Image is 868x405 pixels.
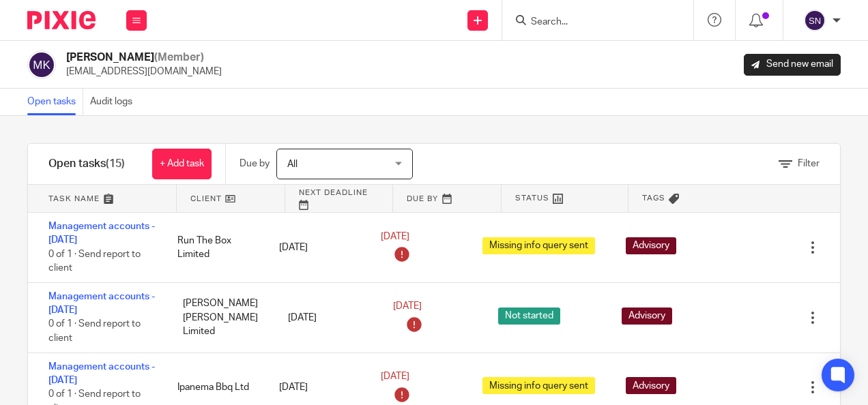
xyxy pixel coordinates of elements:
[48,250,141,273] span: 0 of 1 · Send report to client
[48,320,141,344] span: 0 of 1 · Send report to client
[152,149,212,179] a: + Add task
[642,192,665,204] span: Tags
[164,374,265,401] div: Ipanema Bbq Ltd
[48,362,155,385] a: Management accounts - [DATE]
[393,302,422,312] span: [DATE]
[90,89,139,115] a: Audit logs
[265,234,367,261] div: [DATE]
[169,290,274,345] div: [PERSON_NAME] [PERSON_NAME] Limited
[515,192,549,204] span: Status
[804,10,826,31] img: svg%3E
[48,292,155,315] a: Management accounts - [DATE]
[240,157,270,170] p: Due by
[622,307,672,325] span: Advisory
[798,159,820,168] span: Filter
[626,377,676,394] span: Advisory
[27,50,56,79] img: svg%3E
[66,65,222,78] p: [EMAIL_ADDRESS][DOMAIN_NAME]
[27,11,96,29] img: Pixie
[48,157,125,171] h1: Open tasks
[744,54,841,76] a: Send new email
[106,158,125,169] span: (15)
[626,237,676,254] span: Advisory
[27,89,83,115] a: Open tasks
[482,237,595,254] span: Missing info query sent
[530,16,652,29] input: Search
[287,160,298,169] span: All
[66,50,222,65] h2: [PERSON_NAME]
[265,374,367,401] div: [DATE]
[381,232,409,241] span: [DATE]
[48,222,155,245] a: Management accounts - [DATE]
[154,52,204,63] span: (Member)
[498,307,560,325] span: Not started
[274,304,379,331] div: [DATE]
[482,377,595,394] span: Missing info query sent
[381,372,409,381] span: [DATE]
[164,227,265,269] div: Run The Box Limited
